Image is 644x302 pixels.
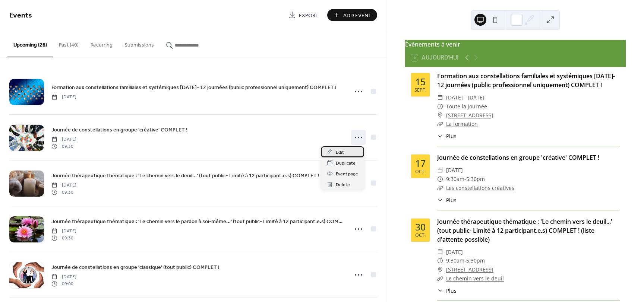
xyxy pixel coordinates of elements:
[446,287,457,295] span: Plus
[446,93,484,102] span: [DATE] - [DATE]
[405,40,626,49] div: Événements à venir
[437,72,615,89] a: Formation aux constellations familiales et systémiques [DATE]- 12 journées (public professionnel ...
[437,153,599,162] a: Journée de constellations en groupe 'créative' COMPLET !
[437,265,443,274] div: ​
[437,184,443,193] div: ​
[51,218,343,226] span: Journée thérapeutique thématique : 'Le chemin vers le pardon à soi-même...' (tout public- Limité ...
[85,30,119,57] button: Recurring
[415,159,426,168] div: 17
[7,30,53,57] button: Upcoming (26)
[446,265,493,274] a: [STREET_ADDRESS]
[446,120,478,127] a: La formation
[446,256,464,265] span: 9:30am
[415,169,426,174] div: oct.
[327,9,377,21] button: Add Event
[446,175,464,184] span: 9:30am
[437,248,443,257] div: ​
[51,94,76,101] span: [DATE]
[437,217,612,244] a: Journée thérapeutique thématique : 'Le chemin vers le deuil...' (tout public- Limité à 12 partici...
[464,175,466,184] span: -
[415,77,426,86] div: 15
[336,181,350,189] span: Delete
[415,222,426,232] div: 30
[446,132,457,140] span: Plus
[464,256,466,265] span: -
[51,264,220,271] span: Journée de constellations en groupe 'classique' (tout public) COMPLET !
[336,170,358,178] span: Event page
[343,12,372,19] span: Add Event
[51,125,187,134] a: Journée de constellations en groupe 'créative' COMPLET !
[437,102,443,111] div: ​
[437,256,443,265] div: ​
[437,287,443,295] div: ​
[9,8,32,23] span: Events
[437,175,443,184] div: ​
[51,143,76,150] span: 09:30
[437,132,443,140] div: ​
[437,166,443,175] div: ​
[51,171,343,180] a: Journée thérapeutique thématique : 'Le chemin vers le deuil...' (tout public- Limité à 12 partici...
[437,120,443,128] div: ​
[51,126,187,134] span: Journée de constellations en groupe 'créative' COMPLET !
[51,83,337,92] a: Formation aux constellations familiales et systémiques [DATE]- 12 journées (public professionnel ...
[446,102,487,111] span: Toute la journée
[437,196,457,204] button: ​Plus
[446,248,463,257] span: [DATE]
[336,159,356,167] span: Duplicate
[51,84,337,92] span: Formation aux constellations familiales et systémiques [DATE]- 12 journées (public professionnel ...
[446,196,457,204] span: Plus
[51,228,76,235] span: [DATE]
[414,88,426,93] div: sept.
[283,9,324,21] a: Export
[51,189,76,195] span: 09:30
[51,274,76,280] span: [DATE]
[437,274,443,283] div: ​
[51,280,76,287] span: 09:00
[51,136,76,143] span: [DATE]
[437,132,457,140] button: ​Plus
[51,217,343,226] a: Journée thérapeutique thématique : 'Le chemin vers le pardon à soi-même...' (tout public- Limité ...
[437,287,457,295] button: ​Plus
[446,184,514,191] a: Les constellations créatives
[51,182,76,189] span: [DATE]
[466,256,485,265] span: 5:30pm
[437,111,443,120] div: ​
[437,196,443,204] div: ​
[446,111,493,120] a: [STREET_ADDRESS]
[466,175,485,184] span: 5:30pm
[51,263,220,271] a: Journée de constellations en groupe 'classique' (tout public) COMPLET !
[415,233,426,238] div: oct.
[53,30,85,57] button: Past (40)
[51,235,76,241] span: 09:30
[51,172,343,180] span: Journée thérapeutique thématique : 'Le chemin vers le deuil...' (tout public- Limité à 12 partici...
[336,149,344,156] span: Edit
[446,166,463,175] span: [DATE]
[446,275,504,282] a: Le chemin vers le deuil
[119,30,160,57] button: Submissions
[437,93,443,102] div: ​
[299,12,319,19] span: Export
